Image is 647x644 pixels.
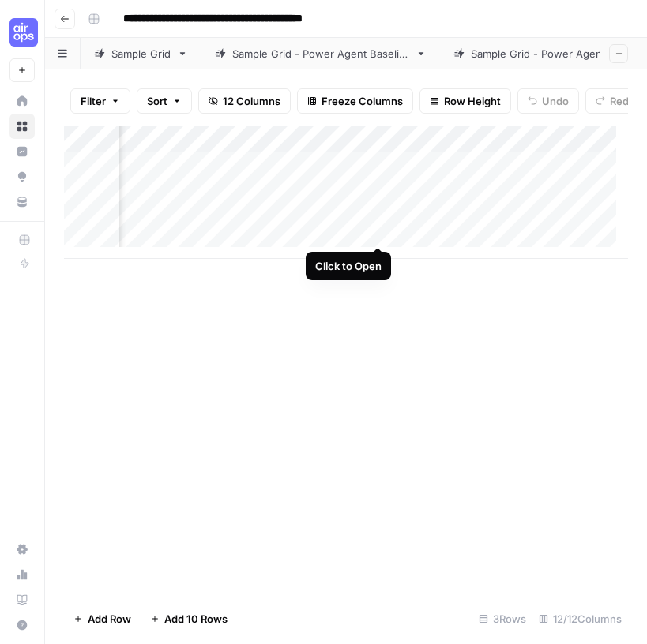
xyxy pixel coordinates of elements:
[322,93,403,109] span: Freeze Columns
[419,88,511,114] button: Row Height
[164,611,228,627] span: Add 10 Rows
[137,88,192,114] button: Sort
[147,93,167,109] span: Sort
[201,38,440,69] a: Sample Grid - Power Agent Baseline
[232,46,409,62] div: Sample Grid - Power Agent Baseline
[9,537,35,562] a: Settings
[81,93,106,109] span: Filter
[9,612,35,638] button: Help + Support
[141,606,237,631] button: Add 10 Rows
[472,606,532,631] div: 3 Rows
[585,88,645,114] button: Redo
[9,189,35,215] a: Your Data
[610,93,635,109] span: Redo
[9,562,35,587] a: Usage
[198,88,291,114] button: 12 Columns
[315,258,382,274] div: Click to Open
[88,611,131,627] span: Add Row
[444,93,501,109] span: Row Height
[223,93,280,109] span: 12 Columns
[111,46,171,62] div: Sample Grid
[297,88,413,114] button: Freeze Columns
[517,88,579,114] button: Undo
[9,114,35,139] a: Browse
[9,13,35,52] button: Workspace: September Cohort
[532,606,628,631] div: 12/12 Columns
[9,139,35,164] a: Insights
[81,38,201,69] a: Sample Grid
[9,164,35,189] a: Opportunities
[64,606,141,631] button: Add Row
[9,587,35,612] a: Learning Hub
[542,93,569,109] span: Undo
[70,88,130,114] button: Filter
[9,18,38,47] img: September Cohort Logo
[9,88,35,114] a: Home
